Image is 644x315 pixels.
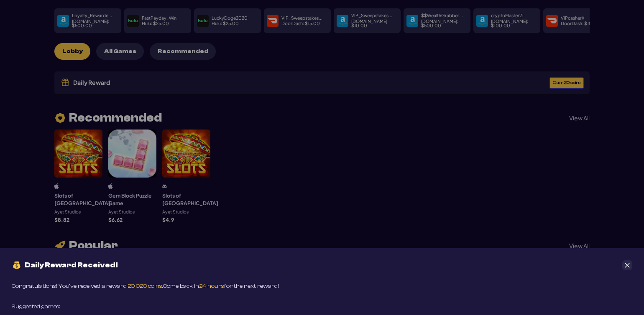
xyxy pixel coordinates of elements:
[128,283,163,290] span: 20 C2C coins.
[12,282,279,291] div: Congratulations! You’ve received a reward: Come back in for the next reward!
[12,260,22,270] img: money
[622,260,632,270] button: Close
[12,302,60,311] div: Suggested games:
[199,283,224,290] span: 24 hours
[25,262,118,269] span: Daily Reward Received!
